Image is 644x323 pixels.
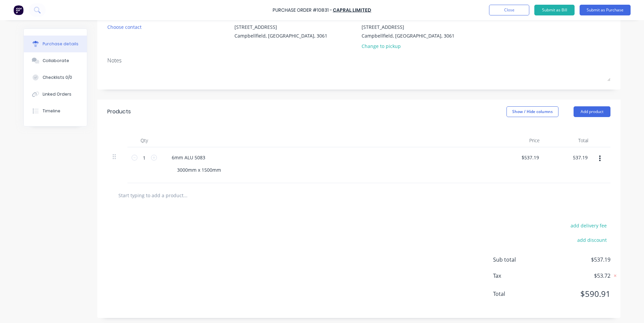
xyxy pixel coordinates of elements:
span: Sub total [493,256,543,264]
span: $537.19 [543,256,610,264]
button: Add product [574,106,610,117]
span: $590.91 [543,288,610,300]
span: Tax [493,272,543,280]
div: [STREET_ADDRESS] [362,23,454,31]
button: Show / Hide columns [506,106,558,117]
button: Linked Orders [24,86,87,103]
div: Purchase details [43,41,78,47]
span: $53.72 [543,272,610,280]
div: Timeline [43,108,60,114]
div: Campbellfield, [GEOGRAPHIC_DATA], 3061 [362,32,454,39]
button: Purchase details [24,36,87,52]
div: Change to pickup [362,43,454,50]
div: 3000mm x 1500mm [172,165,226,175]
button: Submit as Bill [534,5,575,15]
div: Notes [107,56,610,64]
div: Collaborate [43,58,69,64]
button: add delivery fee [567,221,610,230]
button: Submit as Purchase [580,5,631,15]
div: Total [545,134,594,147]
input: Start typing to add a product... [118,189,252,202]
div: Checklists 0/0 [43,74,72,80]
div: Campbellfield, [GEOGRAPHIC_DATA], 3061 [234,32,327,39]
button: Timeline [24,103,87,119]
div: Linked Orders [43,91,71,97]
div: Products [107,108,131,116]
div: [STREET_ADDRESS] [234,23,327,31]
div: Price [496,134,545,147]
img: Factory [13,5,23,15]
a: Capral Limited [333,7,371,13]
button: add discount [573,235,610,244]
div: Choose contact [107,23,142,31]
div: Purchase Order #10831 - [273,7,332,14]
button: Checklists 0/0 [24,69,87,86]
div: Qty [127,134,161,147]
div: 6mm ALU 5083 [166,153,211,162]
button: Close [489,5,529,15]
button: Collaborate [24,52,87,69]
span: Total [493,290,543,298]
